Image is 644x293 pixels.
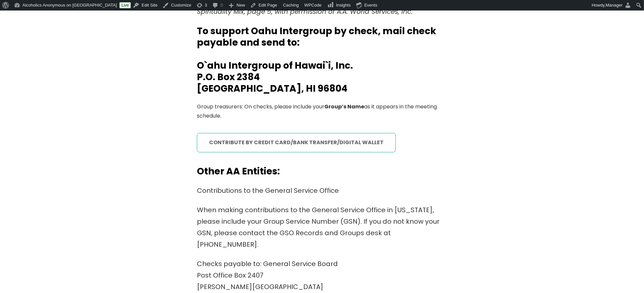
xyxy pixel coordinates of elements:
[606,3,623,8] span: Manager
[197,133,396,152] a: contribute by credit card/bank transfer/digital wallet
[324,103,364,110] strong: Group’s Name
[197,102,447,121] p: Group treasurers: On checks, please include your as it appears in the meeting schedule.
[197,25,447,94] h4: To support Oahu Intergroup by check, mail check payable and send to: O`ahu Intergroup of Hawai`i,...
[197,204,447,250] p: When making contributions to the General Service Office in [US_STATE], please include your Group ...
[336,3,351,8] span: Insights
[197,185,447,196] p: Contributions to the General Service Office
[120,2,131,8] a: Live
[197,154,447,177] h4: Other AA Entities:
